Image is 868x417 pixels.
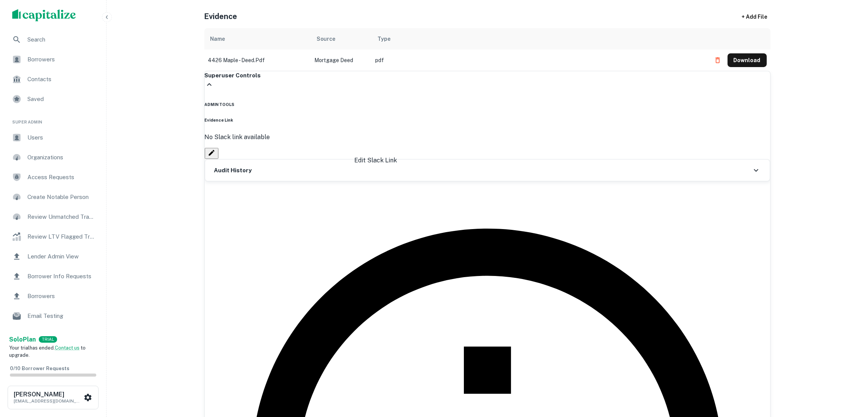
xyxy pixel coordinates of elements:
[27,272,96,281] span: Borrower Info Requests
[204,50,311,71] td: 4426 maple - deed.pdf
[6,247,100,266] a: Lender Admin View
[317,34,336,43] div: Source
[210,34,225,43] div: Name
[6,148,100,167] a: Organizations
[27,232,96,241] span: Review LTV Flagged Transactions
[311,28,372,50] th: Source
[205,117,770,123] h6: Evidence Link
[27,311,96,321] span: Email Testing
[27,153,96,162] span: Organizations
[728,53,767,67] button: Download
[205,71,770,80] h6: Superuser Controls
[27,133,96,142] span: Users
[14,398,82,404] p: [EMAIL_ADDRESS][DOMAIN_NAME]
[12,9,76,21] img: capitalize-logo.png
[372,50,707,71] td: pdf
[6,70,100,88] a: Contacts
[55,345,80,351] a: Contact us
[728,10,781,24] div: + Add File
[6,208,100,226] a: Review Unmatched Transactions
[204,28,311,50] th: Name
[354,156,397,165] div: Edit Slack Link
[6,90,100,108] a: Saved
[9,335,36,344] a: SoloPlan
[6,267,100,285] a: Borrower Info Requests
[27,292,96,301] span: Borrowers
[378,34,391,43] div: Type
[214,166,252,175] h6: Audit History
[10,366,69,371] span: 0 / 10 Borrower Requests
[8,386,99,409] button: [PERSON_NAME][EMAIL_ADDRESS][DOMAIN_NAME]
[9,336,36,343] strong: Solo Plan
[204,11,237,22] h5: Evidence
[6,30,100,49] a: Search
[205,148,218,159] button: Edit Slack Link
[27,192,96,202] span: Create Notable Person
[27,212,96,221] span: Review Unmatched Transactions
[6,188,100,206] a: Create Notable Person
[6,327,100,345] a: Email Analytics
[311,50,372,71] td: Mortgage Deed
[27,35,96,44] span: Search
[6,228,100,246] a: Review LTV Flagged Transactions
[372,28,707,50] th: Type
[6,128,100,147] a: Users
[204,28,771,71] div: scrollable content
[6,168,100,186] a: Access Requests
[14,391,82,398] h6: [PERSON_NAME]
[39,336,57,343] div: TRIAL
[6,110,100,128] li: Super Admin
[27,252,96,261] span: Lender Admin View
[6,287,100,305] a: Borrowers
[27,173,96,182] span: Access Requests
[711,54,725,66] button: Delete file
[830,356,868,393] iframe: Chat Widget
[205,133,770,142] p: No Slack link available
[27,75,96,84] span: Contacts
[9,345,86,358] span: Your trial has ended. to upgrade.
[6,307,100,325] a: Email Testing
[6,50,100,69] a: Borrowers
[27,55,96,64] span: Borrowers
[27,95,96,104] span: Saved
[205,101,770,107] h6: ADMIN TOOLS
